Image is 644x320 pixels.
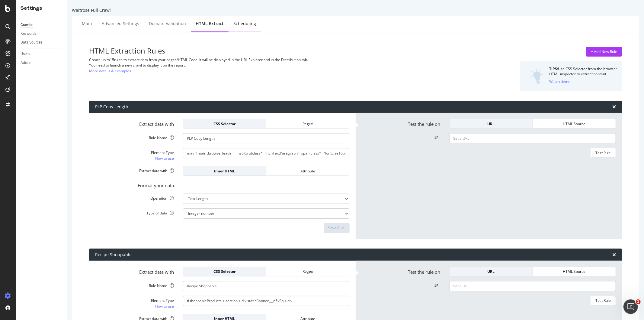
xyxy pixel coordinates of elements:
[183,148,350,158] input: CSS Expression
[21,22,62,28] a: Crawler
[155,303,174,309] a: How to use
[91,281,178,288] label: Rule Name
[89,47,441,55] h3: HTML Extraction Rules
[155,155,174,162] a: How to use
[188,269,261,274] div: CSS Selector
[183,119,266,129] button: CSS Selector
[266,119,349,129] button: Regex
[149,21,186,27] div: Domain Validation
[21,51,30,57] div: Users
[91,119,178,127] label: Extract data with
[586,47,622,57] button: + Add New Rule
[89,57,441,62] div: Create up to 15 rules to extract data from your pages/HTML Code. It will be displayed in the URL ...
[102,21,139,27] div: Advanced Settings
[449,133,616,143] input: Set a URL
[21,31,37,37] div: Keywords
[538,121,611,126] div: HTML Source
[357,267,445,275] label: Test the rule on
[183,267,266,276] button: CSS Selector
[454,121,527,126] div: URL
[533,119,616,129] button: HTML Source
[183,133,350,143] input: Provide a name
[196,21,224,27] div: HTML Extract
[591,49,617,54] div: + Add New Rule
[271,269,344,274] div: Regex
[188,168,261,174] div: Inner HTML
[21,39,42,46] div: Data Sources
[636,299,641,304] span: 1
[549,66,617,71] div: Use CSS Selector from the browser
[89,68,132,74] a: More details & examples.
[91,180,178,189] label: Format your data
[612,252,616,257] div: times
[549,66,558,71] strong: TIPS:
[538,269,611,274] div: HTML Source
[89,63,441,68] div: You need to launch a new crawl to display it on the report.
[183,296,350,306] input: CSS Expression
[271,121,344,126] div: Regex
[533,267,616,276] button: HTML Source
[549,77,570,86] button: Watch demo
[95,252,132,258] div: Recipe Shoppable
[357,119,445,127] label: Test the rule on
[21,39,62,46] a: Data Sources
[91,194,178,201] label: Operation
[549,71,617,77] div: HTML inspector to extract content.
[91,166,178,173] label: Extract data with
[612,104,616,109] div: times
[454,269,527,274] div: URL
[449,281,616,291] input: Set a URL
[328,225,345,230] div: Save Rule
[233,21,256,27] div: Scheduling
[549,79,570,84] div: Watch demo
[266,267,349,276] button: Regex
[266,166,349,176] button: Attribute
[183,166,266,176] button: Inner HTML
[95,150,174,155] div: Element Type
[95,104,128,110] div: PLP Copy Length
[21,60,31,66] div: Admin
[91,208,178,216] label: Type of data
[357,133,445,140] label: URL
[183,281,350,291] input: Provide a name
[21,60,62,66] a: Admin
[21,5,62,12] div: Settings
[590,148,616,158] button: Test Rule
[82,21,92,27] div: Main
[21,31,62,37] a: Keywords
[449,119,533,129] button: URL
[95,298,174,303] div: Element Type
[324,223,350,233] button: Save Rule
[72,7,639,13] div: Waitrose Full Crawl
[357,281,445,288] label: URL
[271,168,344,174] div: Attribute
[623,299,638,314] iframe: Intercom live chat
[590,296,616,305] button: Test Rule
[188,121,261,126] div: CSS Selector
[595,150,611,155] div: Test Rule
[531,68,543,84] img: DZQOUYU0WpgAAAAASUVORK5CYII=
[91,133,178,140] label: Rule Name
[21,51,62,57] a: Users
[21,22,33,28] div: Crawler
[595,298,611,303] div: Test Rule
[449,267,533,276] button: URL
[91,267,178,275] label: Extract data with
